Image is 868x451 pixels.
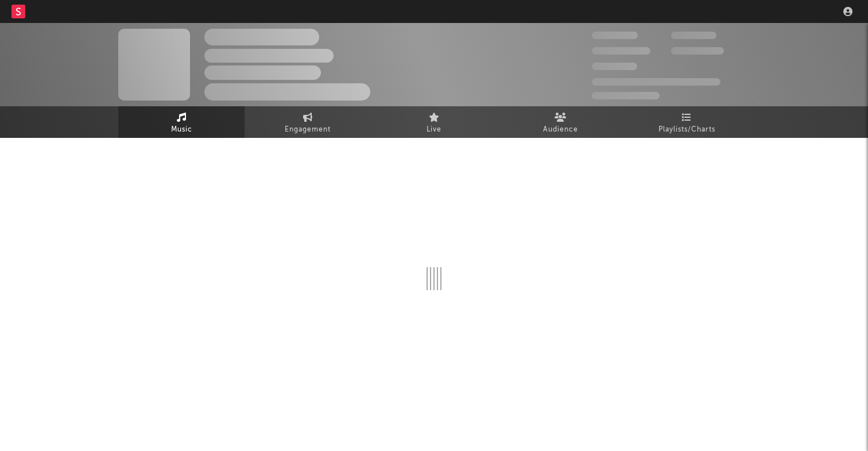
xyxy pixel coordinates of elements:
[497,106,623,138] a: Audience
[285,123,331,137] span: Engagement
[623,106,750,138] a: Playlists/Charts
[371,106,497,138] a: Live
[671,47,724,55] span: 1,000,000
[671,32,716,39] span: 100,000
[592,92,660,99] span: Jump Score: 85.0
[245,106,371,138] a: Engagement
[658,123,715,137] span: Playlists/Charts
[592,63,637,70] span: 100,000
[592,32,638,39] span: 300,000
[543,123,578,137] span: Audience
[592,47,650,55] span: 50,000,000
[171,123,192,137] span: Music
[592,78,720,86] span: 50,000,000 Monthly Listeners
[118,106,245,138] a: Music
[427,123,441,137] span: Live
